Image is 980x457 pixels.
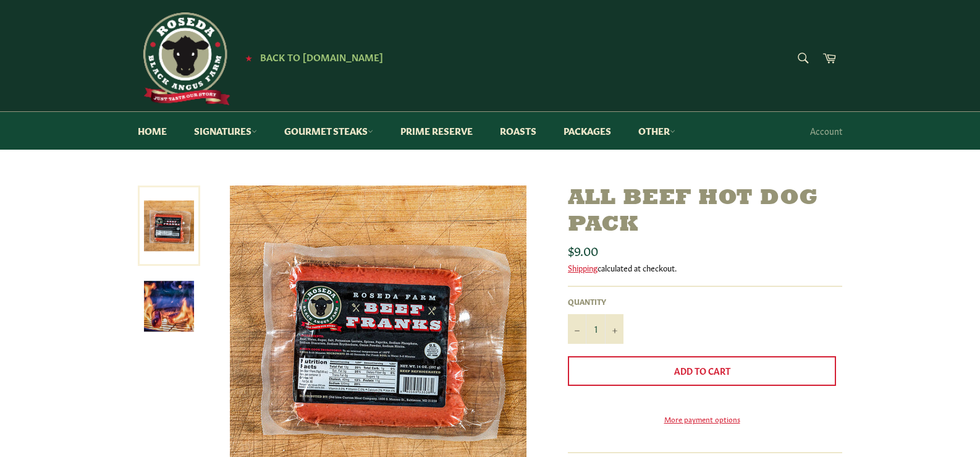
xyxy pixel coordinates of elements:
a: More payment options [568,414,836,424]
a: Home [125,112,179,150]
button: Increase item quantity by one [605,314,623,344]
a: ★ Back to [DOMAIN_NAME] [239,53,383,62]
a: Gourmet Steaks [272,112,386,150]
span: ★ [245,53,252,62]
a: Packages [551,112,623,150]
a: Other [626,112,688,150]
a: Account [804,113,848,149]
img: Roseda Beef [138,12,230,105]
h1: All Beef Hot Dog Pack [568,186,842,239]
button: Add to Cart [568,356,836,386]
button: Reduce item quantity by one [568,314,586,344]
a: Shipping [568,262,598,273]
a: Prime Reserve [388,112,485,150]
span: $9.00 [568,241,598,258]
span: Add to Cart [674,364,730,377]
img: All Beef Hot Dog Pack [144,281,194,331]
a: Roasts [488,112,549,150]
span: Back to [DOMAIN_NAME] [260,50,383,63]
a: Signatures [182,112,269,150]
div: calculated at checkout. [568,262,842,273]
label: Quantity [568,296,623,307]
